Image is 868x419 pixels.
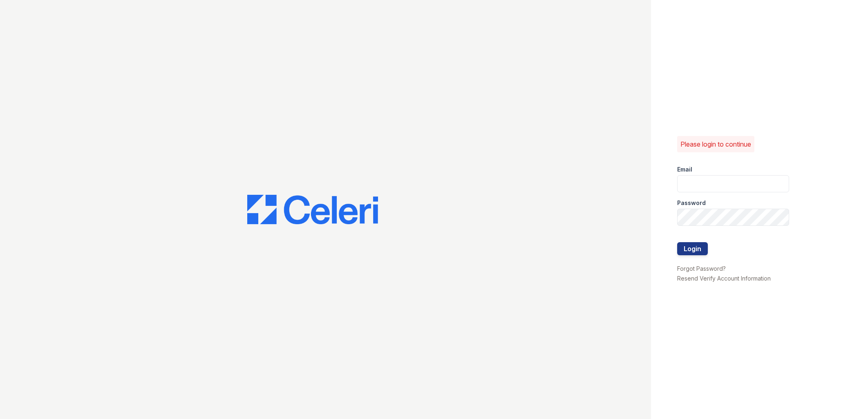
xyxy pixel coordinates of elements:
[677,242,708,255] button: Login
[677,275,771,282] a: Resend Verify Account Information
[680,139,751,149] p: Please login to continue
[677,165,692,174] label: Email
[677,199,706,207] label: Password
[247,195,378,224] img: CE_Logo_Blue-a8612792a0a2168367f1c8372b55b34899dd931a85d93a1a3d3e32e68fde9ad4.png
[677,265,726,272] a: Forgot Password?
